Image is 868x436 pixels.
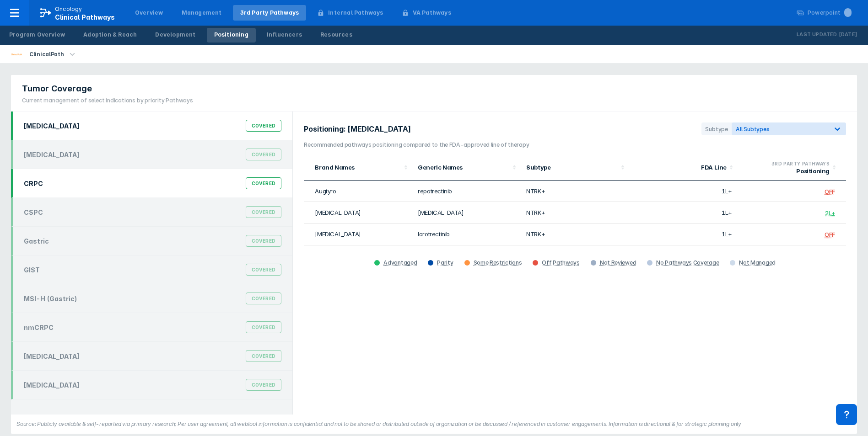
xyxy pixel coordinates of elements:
[797,30,839,39] p: Last Updated:
[135,9,163,17] div: Overview
[635,164,727,171] div: FDA Line
[808,9,852,17] div: Powerpoint
[304,141,846,149] h3: Recommended pathways positioning compared to the FDA-approved line of therapy
[246,321,282,333] div: Covered
[839,30,857,39] p: [DATE]
[182,9,222,17] div: Management
[246,379,282,391] div: Covered
[304,181,412,202] td: Augtyro
[521,202,629,223] td: NTRK+
[701,122,732,135] div: Subtype
[304,125,416,133] h2: Positioning: [MEDICAL_DATA]
[2,28,72,43] a: Program Overview
[629,181,738,202] td: 1L+
[526,164,618,171] div: Subtype
[246,149,282,160] div: Covered
[629,202,738,223] td: 1L+
[240,9,299,17] div: 3rd Party Pathways
[246,206,282,218] div: Covered
[76,28,144,43] a: Adoption & Reach
[24,381,80,389] div: [MEDICAL_DATA]
[26,48,67,61] div: ClinicalPath
[24,266,40,274] div: GIST
[83,31,137,39] div: Adoption & Reach
[304,223,412,245] td: [MEDICAL_DATA]
[148,28,203,43] a: Development
[246,177,282,189] div: Covered
[9,31,65,39] div: Program Overview
[55,13,115,21] span: Clinical Pathways
[521,181,629,202] td: NTRK+
[24,237,49,245] div: Gastric
[542,259,579,266] div: Off Pathways
[155,31,195,39] div: Development
[267,31,302,39] div: Influencers
[246,264,282,276] div: Covered
[629,223,738,245] td: 1L+
[11,49,22,60] img: via-oncology
[315,164,401,171] div: Brand Names
[24,324,54,331] div: nmCRPC
[412,223,521,245] td: larotrectinib
[246,292,282,304] div: Covered
[474,259,522,266] div: Some Restrictions
[320,31,352,39] div: Resources
[743,160,830,167] div: 3RD PARTY PATHWAYS
[328,9,383,17] div: Internal Pathways
[24,122,80,130] div: [MEDICAL_DATA]
[743,167,830,175] div: Positioning
[412,181,521,202] td: repotrectinib
[736,126,770,133] span: All Subtypes
[739,259,776,266] div: Not Managed
[246,350,282,362] div: Covered
[413,9,451,17] div: VA Pathways
[600,259,636,266] div: Not Reviewed
[383,259,417,266] div: Advantaged
[412,202,521,223] td: [MEDICAL_DATA]
[24,208,43,216] div: CSPC
[521,223,629,245] td: NTRK+
[24,352,80,360] div: [MEDICAL_DATA]
[24,180,43,187] div: CRPC
[825,231,835,239] div: OFF
[128,5,171,21] a: Overview
[207,28,256,43] a: Positioning
[836,404,857,425] div: Contact Support
[214,31,248,39] div: Positioning
[246,235,282,247] div: Covered
[174,5,229,21] a: Management
[304,202,412,223] td: [MEDICAL_DATA]
[22,96,193,105] div: Current management of select indications by priority Pathways
[656,259,719,266] div: No Pathways Coverage
[246,120,282,132] div: Covered
[259,28,309,43] a: Influencers
[16,420,852,428] figcaption: Source: Publicly available & self-reported via primary research; Per user agreement, all webtool ...
[825,209,835,217] div: 2L+
[22,83,92,94] span: Tumor Coverage
[55,5,82,13] p: Oncology
[313,28,360,43] a: Resources
[24,151,80,159] div: [MEDICAL_DATA]
[437,259,453,266] div: Parity
[825,188,835,195] div: OFF
[418,164,510,171] div: Generic Names
[233,5,307,21] a: 3rd Party Pathways
[24,295,77,303] div: MSI-H (Gastric)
